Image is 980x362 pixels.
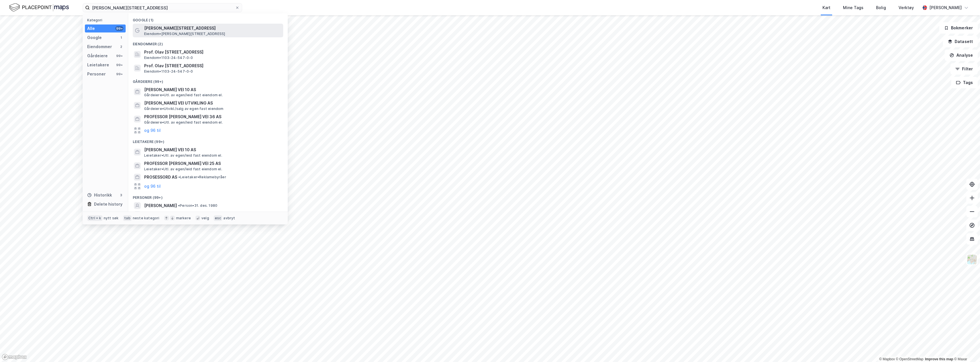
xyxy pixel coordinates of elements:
div: 99+ [115,54,123,58]
div: Kontrollprogram for chat [952,335,980,362]
a: Mapbox [879,357,895,361]
button: Tags [951,77,978,88]
a: OpenStreetMap [896,357,924,361]
img: logo.f888ab2527a4732fd821a326f86c7f29.svg [9,3,69,13]
div: Mine Tags [843,4,863,11]
span: [PERSON_NAME] [144,202,177,209]
div: Delete history [94,201,122,208]
div: Kart [822,4,830,11]
button: og 96 til [144,127,161,134]
div: tab [123,215,132,221]
div: 99+ [115,72,123,76]
div: Alle [87,25,95,32]
span: [PERSON_NAME][STREET_ADDRESS] [144,25,281,32]
a: Mapbox homepage [2,354,27,360]
span: • [178,175,180,179]
div: neste kategori [133,216,160,220]
span: Gårdeiere • Utl. av egen/leid fast eiendom el. [144,93,223,97]
button: Analyse [945,50,978,61]
a: Improve this map [925,357,953,361]
div: [PERSON_NAME] [929,4,962,11]
span: Person • 31. des. 1980 [178,203,217,208]
span: Eiendom • [PERSON_NAME][STREET_ADDRESS] [144,32,225,36]
div: Google [87,34,102,41]
span: PROFESSOR [PERSON_NAME] VEI 25 AS [144,160,281,167]
input: Søk på adresse, matrikkel, gårdeiere, leietakere eller personer [90,3,235,12]
div: velg [201,216,209,220]
div: 2 [119,44,123,49]
span: [PERSON_NAME] VEI 10 AS [144,146,281,153]
div: Gårdeiere (99+) [128,75,288,85]
div: Personer (99+) [128,191,288,201]
div: Verktøy [899,4,914,11]
span: Leietaker • Utl. av egen/leid fast eiendom el. [144,167,222,171]
span: • [178,203,180,208]
div: Historikk [87,192,112,199]
div: Gårdeiere [87,52,108,59]
div: nytt søk [104,216,119,220]
div: Google (1) [128,13,288,24]
span: PROFESSOR [PERSON_NAME] VEI 36 AS [144,113,281,120]
div: Personer [87,71,106,77]
div: 1 [119,35,123,40]
div: Leietakere (99+) [128,135,288,145]
div: Eiendommer [87,43,112,50]
span: Leietaker • Utl. av egen/leid fast eiendom el. [144,153,222,158]
div: esc [214,215,222,221]
button: Bokmerker [939,22,978,34]
span: [PERSON_NAME] VEI UTVIKLING AS [144,100,281,107]
button: og 96 til [144,183,161,190]
span: Prof. Olav [STREET_ADDRESS] [144,62,281,69]
span: Gårdeiere • Utl. av egen/leid fast eiendom el. [144,120,223,125]
span: Eiendom • 1103-24-547-0-0 [144,56,193,60]
div: Leietakere [87,62,109,68]
button: Datasett [943,36,978,47]
div: Ctrl + k [87,215,103,221]
div: avbryt [223,216,235,220]
span: [PERSON_NAME] VEI 10 AS [144,86,281,93]
div: Eiendommer (2) [128,37,288,48]
div: markere [176,216,191,220]
span: [PERSON_NAME] [144,211,177,218]
button: Filter [950,63,978,75]
div: 99+ [115,63,123,67]
span: PROSESSORD AS [144,174,177,181]
span: Eiendom • 1103-24-547-0-0 [144,69,193,74]
div: Kategori [87,18,126,22]
div: Bolig [876,4,886,11]
span: Leietaker • Reklamebyråer [178,175,226,179]
iframe: Chat Widget [952,335,980,362]
div: 99+ [115,26,123,31]
div: 3 [119,193,123,197]
img: Z [967,254,977,265]
span: Gårdeiere • Utvikl./salg av egen fast eiendom [144,107,224,111]
span: Prof. Olav [STREET_ADDRESS] [144,49,281,56]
